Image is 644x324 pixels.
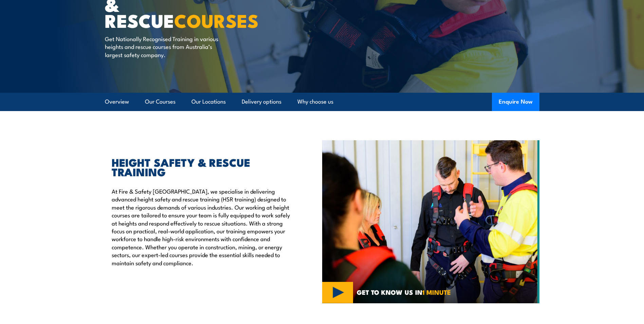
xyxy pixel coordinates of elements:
[105,93,129,111] a: Overview
[492,93,539,111] button: Enquire Now
[297,93,333,111] a: Why choose us
[191,93,226,111] a: Our Locations
[112,187,291,267] p: At Fire & Safety [GEOGRAPHIC_DATA], we specialise in delivering advanced height safety and rescue...
[242,93,281,111] a: Delivery options
[145,93,176,111] a: Our Courses
[174,6,259,34] strong: COURSES
[105,35,229,58] p: Get Nationally Recognised Training in various heights and rescue courses from Australia’s largest...
[357,289,451,295] span: GET TO KNOW US IN
[112,157,291,176] h2: HEIGHT SAFETY & RESCUE TRAINING
[422,287,451,297] strong: 1 MINUTE
[322,140,539,303] img: Fire & Safety Australia offer working at heights courses and training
